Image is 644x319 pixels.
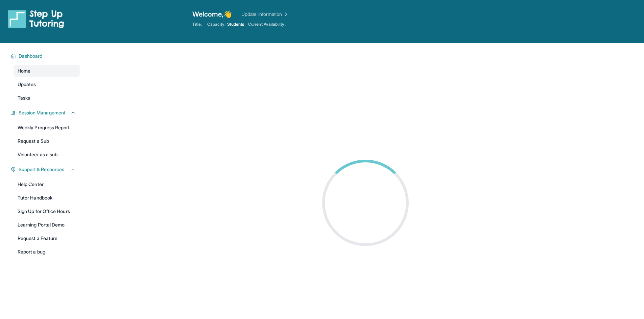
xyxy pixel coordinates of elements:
[18,95,30,101] span: Tasks
[14,178,80,190] a: Help Center
[207,22,226,27] span: Capacity:
[14,65,80,77] a: Home
[248,22,285,27] span: Current Availability:
[16,109,76,116] button: Session Management
[16,53,76,59] button: Dashboard
[241,11,289,18] a: Update Information
[227,22,244,27] span: Students
[14,219,80,231] a: Learning Portal Demo
[19,53,43,59] span: Dashboard
[14,246,80,258] a: Report a bug
[14,205,80,217] a: Sign Up for Office Hours
[14,92,80,104] a: Tasks
[14,78,80,90] a: Updates
[14,122,80,134] a: Weekly Progress Report
[8,9,64,28] img: logo
[14,149,80,161] a: Volunteer as a sub
[14,192,80,204] a: Tutor Handbook
[282,11,289,18] img: Chevron Right
[19,166,64,173] span: Support & Resources
[18,81,36,88] span: Updates
[18,68,30,74] span: Home
[19,109,66,116] span: Session Management
[14,135,80,147] a: Request a Sub
[14,232,80,244] a: Request a Feature
[192,9,232,19] span: Welcome, 👋
[192,22,202,27] span: Title:
[16,166,76,173] button: Support & Resources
